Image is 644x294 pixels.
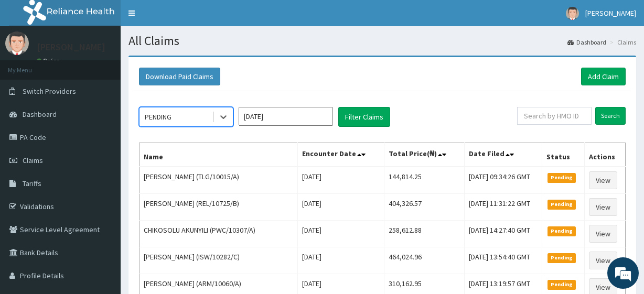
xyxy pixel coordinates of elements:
[139,194,298,221] td: [PERSON_NAME] (REL/10725/B)
[465,221,542,247] td: [DATE] 14:27:40 GMT
[384,221,465,247] td: 258,612.88
[589,171,617,189] a: View
[239,107,333,126] input: Select Month and Year
[139,143,298,167] th: Name
[297,221,384,247] td: [DATE]
[384,247,465,274] td: 464,024.96
[297,247,384,274] td: [DATE]
[595,107,626,125] input: Search
[145,112,171,122] div: PENDING
[23,179,41,188] span: Tariffs
[384,143,465,167] th: Total Price(₦)
[548,173,576,182] span: Pending
[567,38,606,47] a: Dashboard
[5,31,29,55] img: User Image
[297,194,384,221] td: [DATE]
[465,167,542,194] td: [DATE] 09:34:26 GMT
[566,7,579,20] img: User Image
[128,34,636,48] h1: All Claims
[589,225,617,243] a: View
[465,194,542,221] td: [DATE] 11:31:22 GMT
[37,42,105,52] p: [PERSON_NAME]
[139,247,298,274] td: [PERSON_NAME] (ISW/10282/C)
[548,226,576,236] span: Pending
[607,38,636,47] li: Claims
[581,68,626,85] a: Add Claim
[585,8,636,18] span: [PERSON_NAME]
[297,143,384,167] th: Encounter Date
[384,167,465,194] td: 144,814.25
[297,167,384,194] td: [DATE]
[584,143,625,167] th: Actions
[465,143,542,167] th: Date Filed
[338,107,390,127] button: Filter Claims
[465,247,542,274] td: [DATE] 13:54:40 GMT
[548,200,576,209] span: Pending
[23,110,57,119] span: Dashboard
[139,221,298,247] td: CHIKOSOLU AKUNYILI (PWC/10307/A)
[37,57,62,64] a: Online
[23,86,76,96] span: Switch Providers
[517,107,592,125] input: Search by HMO ID
[139,68,220,85] button: Download Paid Claims
[589,198,617,216] a: View
[384,194,465,221] td: 404,326.57
[548,253,576,263] span: Pending
[139,167,298,194] td: [PERSON_NAME] (TLG/10015/A)
[548,280,576,289] span: Pending
[23,156,43,165] span: Claims
[542,143,584,167] th: Status
[589,252,617,269] a: View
